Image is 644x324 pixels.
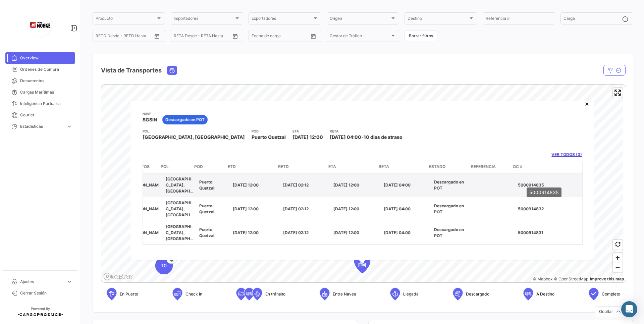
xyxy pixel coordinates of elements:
[185,291,202,297] span: Check In
[595,306,626,317] button: Ocultar
[194,163,203,169] span: POD
[191,35,217,39] input: Hasta
[103,273,133,280] a: Mapbox logo
[426,161,468,173] datatable-header-cell: Estado
[518,229,580,235] p: 5000914831
[333,291,356,297] span: Entre Naves
[5,64,75,75] a: Órdenes de Compra
[158,161,192,173] datatable-header-cell: POL
[308,31,318,41] button: Open calendar
[510,161,577,173] datatable-header-cell: OC #
[580,97,593,110] button: Close popup
[96,17,156,22] span: Producto
[292,134,323,140] span: [DATE] 12:00
[466,291,489,297] span: Descargado
[384,230,411,235] span: [DATE] 04:00
[199,227,214,238] span: Puerto Quetzal
[330,128,402,134] app-card-info-title: RETA
[143,116,157,123] span: SGSIN
[278,163,289,169] span: RETD
[613,253,623,263] button: Zoom in
[20,123,64,129] span: Estadísticas
[101,85,623,283] canvas: Map
[361,134,364,140] span: -
[174,35,186,39] input: Desde
[333,230,359,235] span: [DATE] 12:00
[233,230,259,235] span: [DATE] 12:00
[265,291,285,297] span: En tránsito
[330,17,390,22] span: Origen
[129,176,159,193] span: Línea [PERSON_NAME]
[66,123,72,129] span: expand_more
[613,88,623,98] span: Enter fullscreen
[199,179,214,190] span: Puerto Quetzal
[364,134,402,140] span: 10 dias de atraso
[551,152,582,158] a: VER TODOS (3)
[161,262,167,269] span: 10
[192,161,225,173] datatable-header-cell: POD
[471,163,496,169] span: Referencia
[96,35,108,39] input: Desde
[326,161,376,173] datatable-header-cell: ETA
[166,200,194,223] span: [GEOGRAPHIC_DATA], [GEOGRAPHIC_DATA]
[468,161,510,173] datatable-header-cell: Referencia
[252,17,312,22] span: Exportadores
[225,161,275,173] datatable-header-cell: ETD
[429,163,445,169] span: Estado
[434,179,464,190] span: Descargado en POT
[101,66,162,75] h4: Vista de Transportes
[408,17,468,22] span: Destino
[233,206,259,211] span: [DATE] 12:00
[166,176,194,199] span: [GEOGRAPHIC_DATA], [GEOGRAPHIC_DATA]
[20,112,72,118] span: Courier
[230,31,240,41] button: Open calendar
[143,128,245,134] app-card-info-title: POL
[5,109,75,121] a: Courier
[20,66,72,72] span: Órdenes de Compra
[161,163,169,169] span: POL
[124,163,150,169] span: Productos
[533,276,552,281] a: Mapbox
[384,206,411,211] span: [DATE] 04:00
[590,276,624,281] a: Map feedback
[20,55,72,61] span: Overview
[268,35,295,39] input: Hasta
[283,182,309,187] span: [DATE] 02:12
[129,200,159,217] span: Línea [PERSON_NAME]
[20,101,72,107] span: Inteligencia Portuaria
[166,224,194,247] span: [GEOGRAPHIC_DATA], [GEOGRAPHIC_DATA]
[554,276,588,281] a: OpenStreetMap
[233,182,259,187] span: [DATE] 12:00
[129,224,159,241] span: Línea [PERSON_NAME]
[333,206,359,211] span: [DATE] 12:00
[621,301,637,317] div: Abrir Intercom Messenger
[405,30,437,41] button: Borrar filtros
[5,52,75,64] a: Overview
[283,230,309,235] span: [DATE] 02:12
[275,161,326,173] datatable-header-cell: RETD
[23,8,57,42] img: logo-grupo-monge+(2).png
[379,163,389,169] span: RETA
[513,163,523,169] span: OC #
[518,182,580,188] p: 5000914835
[292,128,323,134] app-card-info-title: ETA
[518,206,580,212] p: 5000914832
[167,66,177,74] button: Ocean
[384,182,411,187] span: [DATE] 04:00
[143,111,157,116] app-card-info-title: Nave
[536,291,554,297] span: A Destino
[602,291,620,297] span: Completo
[434,203,464,214] span: Descargado en POT
[155,257,173,274] div: Map marker
[330,35,390,39] span: Gestor de Tráfico
[228,163,236,169] span: ETD
[20,89,72,95] span: Cargas Marítimas
[328,163,336,169] span: ETA
[5,87,75,98] a: Cargas Marítimas
[174,17,234,22] span: Importadores
[20,279,64,285] span: Ajustes
[152,31,162,41] button: Open calendar
[613,263,623,272] button: Zoom out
